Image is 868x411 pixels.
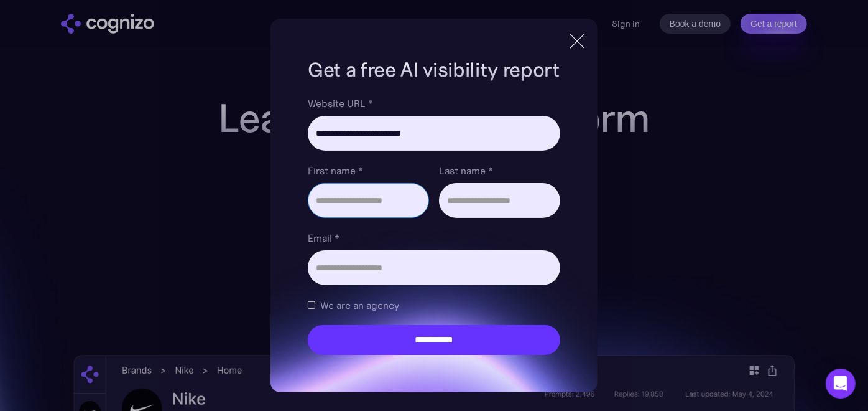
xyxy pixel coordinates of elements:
[439,163,560,178] label: Last name *
[826,369,856,399] div: Open Intercom Messenger
[308,163,429,178] label: First name *
[308,230,560,245] label: Email *
[320,298,399,313] span: We are an agency
[308,96,560,111] label: Website URL *
[308,56,560,83] h1: Get a free AI visibility report
[308,96,560,355] form: Brand Report Form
